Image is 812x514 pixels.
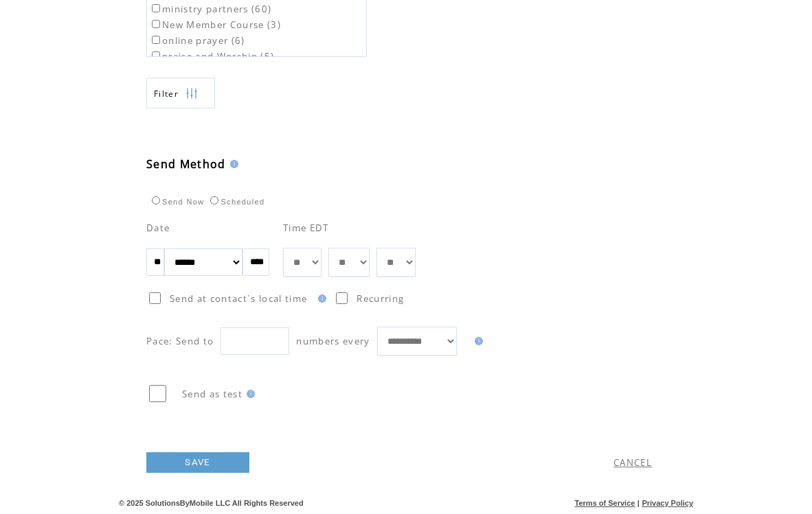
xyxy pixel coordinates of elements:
span: Recurring [357,292,404,305]
span: Send as test [182,388,243,400]
a: Privacy Policy [642,499,693,507]
input: Send Now [152,196,160,205]
span: Date [146,222,170,234]
a: SAVE [146,452,249,473]
span: | [638,499,640,507]
img: help.gif [471,337,483,345]
span: Pace: Send to [146,335,214,347]
a: Filter [146,78,215,108]
input: Scheduled [210,196,218,205]
label: Scheduled [207,198,264,206]
img: help.gif [314,294,326,303]
label: ministry partners (60) [149,3,271,15]
label: Send Now [148,198,204,206]
label: New Member Course (3) [149,19,281,31]
span: Send Method [146,156,226,172]
input: online prayer (6) [152,36,160,44]
img: filters.png [185,78,198,109]
label: online prayer (6) [149,34,245,47]
a: Terms of Service [575,499,635,507]
span: numbers every [296,335,370,347]
input: praise and Worship (5) [152,51,160,60]
img: help.gif [243,390,255,398]
input: ministry partners (60) [152,4,160,12]
span: © 2025 SolutionsByMobile LLC All Rights Reserved [119,499,304,507]
span: Time EDT [283,222,329,234]
span: Send at contact`s local time [170,292,307,305]
img: help.gif [226,160,238,168]
span: Show filters [154,88,179,100]
a: CANCEL [613,456,652,469]
input: New Member Course (3) [152,20,160,28]
label: praise and Worship (5) [149,50,274,62]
